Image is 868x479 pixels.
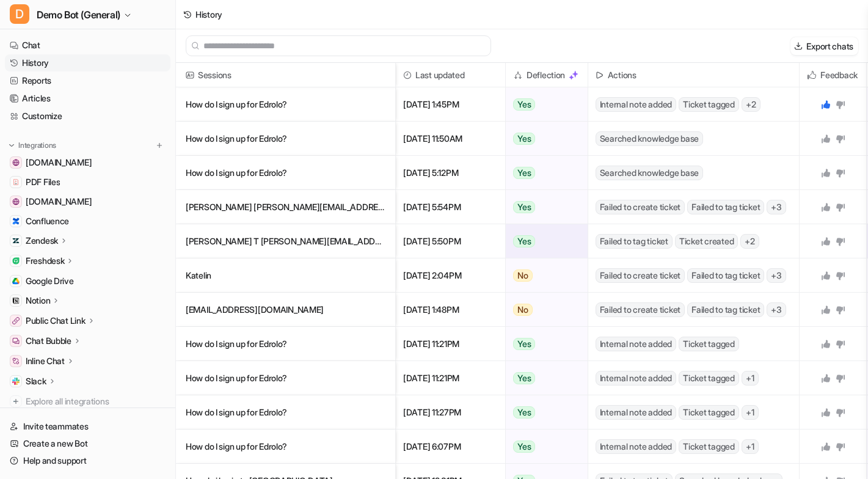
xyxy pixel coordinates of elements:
span: Failed to create ticket [596,302,685,317]
span: + 3 [767,200,786,214]
button: Yes [506,361,581,395]
span: Internal note added [596,405,676,420]
span: Yes [513,167,535,179]
p: Zendesk [26,235,58,247]
p: How do I sign up for Edrolo? [186,361,385,395]
span: [DATE] 11:21PM [401,327,500,361]
span: Yes [513,441,535,453]
div: History [195,8,222,21]
a: Help and support [5,452,170,469]
span: Yes [513,133,535,145]
span: D [10,4,29,24]
p: How do I sign up for Edrolo? [186,156,385,190]
span: Explore all integrations [26,392,166,411]
p: Slack [26,375,46,387]
img: expand menu [7,141,16,150]
img: Zendesk [12,237,20,244]
span: Failed to tag ticket [687,268,764,283]
span: Google Drive [26,275,74,287]
button: Export chats [790,37,858,55]
span: Searched knowledge base [596,166,703,180]
button: Yes [506,327,581,361]
span: Yes [513,406,535,419]
span: + 1 [742,371,759,386]
img: Inline Chat [12,357,20,365]
span: Sessions [181,63,390,87]
span: + 3 [767,268,786,283]
span: Yes [513,201,535,213]
button: Yes [506,87,581,122]
img: Google Drive [12,277,20,285]
p: Integrations [18,141,56,150]
p: [EMAIL_ADDRESS][DOMAIN_NAME] [186,293,385,327]
span: + 1 [742,439,759,454]
p: Notion [26,294,50,307]
span: + 2 [742,97,760,112]
span: Ticket tagged [679,439,739,454]
a: Articles [5,90,170,107]
p: How do I sign up for Edrolo? [186,395,385,430]
img: menu_add.svg [155,141,164,150]
span: Ticket tagged [679,97,739,112]
a: Create a new Bot [5,435,170,452]
span: No [513,304,533,316]
span: Internal note added [596,337,676,351]
a: Google DriveGoogle Drive [5,272,170,290]
p: [PERSON_NAME] T [PERSON_NAME][EMAIL_ADDRESS][DOMAIN_NAME] urgent need ticket help [186,224,385,258]
span: Yes [513,235,535,247]
span: [DATE] 6:07PM [401,430,500,464]
button: Yes [506,224,581,258]
p: How do I sign up for Edrolo? [186,430,385,464]
img: PDF Files [12,178,20,186]
span: Failed to tag ticket [596,234,673,249]
span: Ticket created [675,234,739,249]
a: Explore all integrations [5,393,170,410]
p: How do I sign up for Edrolo? [186,87,385,122]
span: Failed to create ticket [596,200,685,214]
span: Internal note added [596,439,676,454]
span: Ticket tagged [679,337,739,351]
p: Inline Chat [26,355,65,367]
span: [DATE] 11:27PM [401,395,500,430]
span: [DATE] 5:54PM [401,190,500,224]
img: Slack [12,378,20,385]
p: Katelin [186,258,385,293]
span: Internal note added [596,97,676,112]
span: Failed to create ticket [596,268,685,283]
button: No [506,293,581,327]
img: www.atlassian.com [12,159,20,166]
span: Yes [513,98,535,111]
span: Failed to tag ticket [687,200,764,214]
img: Notion [12,297,20,304]
span: + 2 [740,234,759,249]
span: Confluence [26,215,69,227]
span: PDF Files [26,176,60,188]
span: [DATE] 2:04PM [401,258,500,293]
p: How do I sign up for Edrolo? [186,327,385,361]
img: Freshdesk [12,257,20,265]
img: Confluence [12,218,20,225]
span: [DATE] 1:45PM [401,87,500,122]
img: www.airbnb.com [12,198,20,205]
a: Chat [5,37,170,54]
h2: Feedback [820,63,858,87]
a: Reports [5,72,170,89]
a: PDF FilesPDF Files [5,174,170,191]
span: [DATE] 11:21PM [401,361,500,395]
span: Internal note added [596,371,676,386]
button: Yes [506,430,581,464]
a: ConfluenceConfluence [5,213,170,230]
img: explore all integrations [10,395,22,408]
a: www.atlassian.com[DOMAIN_NAME] [5,154,170,171]
span: [DATE] 5:12PM [401,156,500,190]
button: Yes [506,190,581,224]
h2: Actions [608,63,636,87]
a: Invite teammates [5,418,170,435]
a: History [5,54,170,71]
span: Failed to tag ticket [687,302,764,317]
span: [DATE] 5:50PM [401,224,500,258]
span: [DOMAIN_NAME] [26,156,92,169]
span: Demo Bot (General) [37,6,120,23]
span: Yes [513,372,535,384]
img: Public Chat Link [12,317,20,324]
